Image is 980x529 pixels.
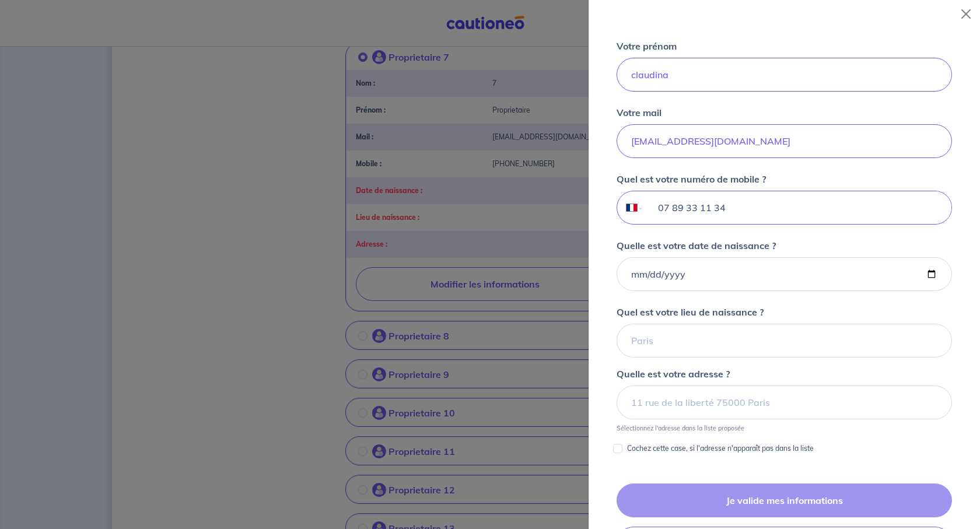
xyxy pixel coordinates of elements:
input: John [617,58,952,92]
p: Quelle est votre adresse ? [617,367,730,381]
p: Quel est votre lieu de naissance ? [617,305,764,319]
input: mail@mail.com [617,124,952,158]
input: 11 rue de la liberté 75000 Paris [617,386,952,419]
p: Quelle est votre date de naissance ? [617,239,776,253]
input: 01/01/1980 [617,257,952,291]
button: Close [957,5,975,23]
p: Votre prénom [617,39,677,53]
p: Cochez cette case, si l'adresse n'apparaît pas dans la liste [627,442,814,456]
p: Sélectionnez l'adresse dans la liste proposée [617,424,744,432]
p: Quel est votre numéro de mobile ? [617,172,766,186]
input: 08 09 89 09 09 [644,191,951,224]
input: Paris [617,324,952,358]
p: Votre mail [617,106,661,120]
